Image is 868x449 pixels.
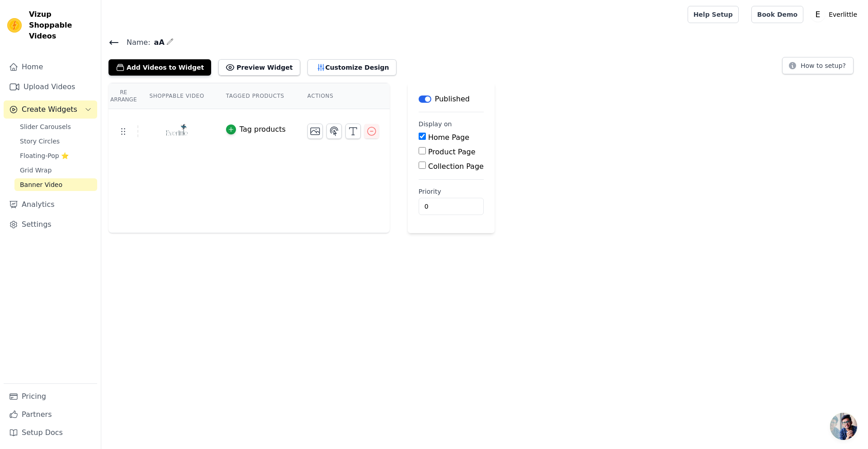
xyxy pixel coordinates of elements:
[151,37,165,48] span: aA
[816,10,821,19] text: E
[14,149,97,162] a: Floating-Pop ⭐
[419,187,484,196] label: Priority
[307,124,323,139] button: Change Thumbnail
[29,9,94,42] span: Vizup Shoppable Videos
[428,148,476,156] label: Product Page
[4,387,97,406] a: Pricing
[215,83,297,109] th: Tagged Products
[428,133,469,142] label: Home Page
[4,196,97,214] a: Analytics
[4,100,97,119] button: Create Widgets
[138,83,215,109] th: Shoppable Video
[20,166,52,175] span: Grid Wrap
[297,83,390,109] th: Actions
[240,124,286,135] div: Tag products
[108,59,211,76] button: Add Videos to Widget
[226,124,286,135] button: Tag products
[782,63,854,72] a: How to setup?
[14,120,97,133] a: Slider Carousels
[14,164,97,177] a: Grid Wrap
[20,122,71,131] span: Slider Carousels
[435,94,470,105] p: Published
[20,151,69,160] span: Floating-Pop ⭐
[218,59,300,76] button: Preview Widget
[307,59,396,76] button: Customize Design
[751,6,803,23] a: Book Demo
[4,424,97,442] a: Setup Docs
[166,36,174,48] div: Edit Name
[688,6,739,23] a: Help Setup
[782,57,854,74] button: How to setup?
[14,135,97,148] a: Story Circles
[22,104,77,115] span: Create Widgets
[14,178,97,191] a: Banner Video
[164,110,189,153] img: tn-cca307699c1243c9a4bcacf019e00fc9.png
[825,6,861,23] p: Everlittle
[108,83,138,109] th: Re Arrange
[428,162,484,171] label: Collection Page
[4,58,97,76] a: Home
[811,6,861,23] button: E Everlittle
[20,180,62,189] span: Banner Video
[4,215,97,234] a: Settings
[119,37,151,48] span: Name:
[830,413,857,440] div: Open chat
[4,406,97,424] a: Partners
[419,119,452,129] legend: Display on
[4,78,97,96] a: Upload Videos
[20,137,60,146] span: Story Circles
[7,18,22,33] img: Vizup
